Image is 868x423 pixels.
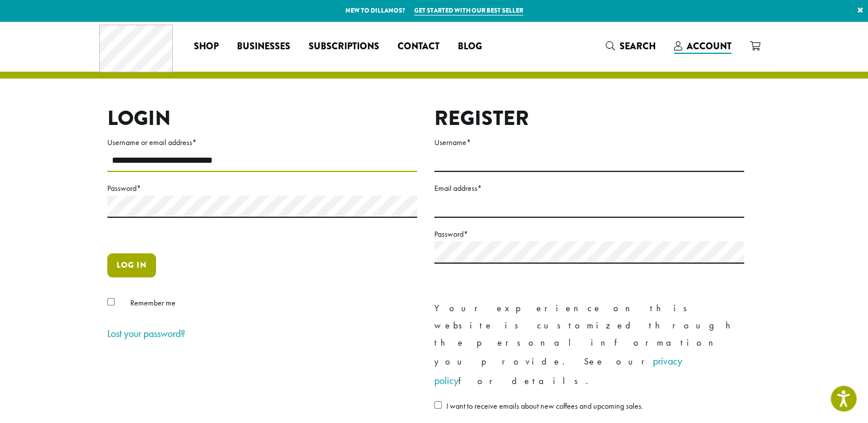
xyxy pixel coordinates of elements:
button: Log in [107,253,156,277]
a: Get started with our best seller [414,6,523,15]
span: Contact [398,40,439,54]
p: Your experience on this website is customized through the personal information you provide. See o... [434,300,744,390]
span: Remember me [130,297,176,308]
a: Shop [185,37,228,56]
span: I want to receive emails about new coffees and upcoming sales. [446,401,643,411]
a: Lost your password? [107,327,185,340]
span: Account [687,40,731,53]
a: Search [597,37,665,56]
label: Username or email address [107,135,417,150]
input: I want to receive emails about new coffees and upcoming sales. [434,401,442,409]
h2: Login [107,106,417,131]
span: Search [620,40,656,53]
label: Email address [434,181,744,195]
span: Blog [458,40,482,54]
label: Password [434,227,744,241]
span: Businesses [237,40,290,54]
span: Subscriptions [309,40,379,54]
h2: Register [434,106,744,131]
span: Shop [194,40,219,54]
label: Password [107,181,417,195]
label: Username [434,135,744,150]
a: privacy policy [434,354,682,387]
